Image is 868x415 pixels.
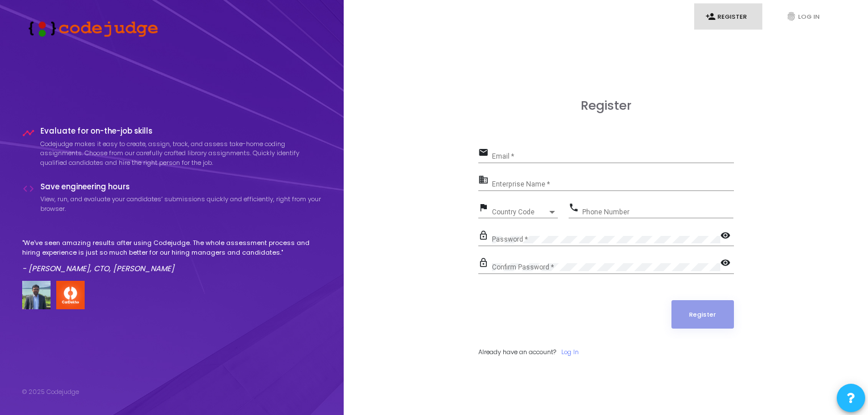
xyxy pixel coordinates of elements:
[478,257,492,271] mat-icon: lock_outline
[22,182,35,195] i: code
[720,230,734,243] mat-icon: visibility
[478,98,734,113] h3: Register
[720,257,734,271] mat-icon: visibility
[775,3,843,30] a: fingerprintLog In
[478,230,492,243] mat-icon: lock_outline
[671,300,734,329] button: Register
[492,180,734,188] input: Enterprise Name
[706,11,716,22] i: person_add
[40,182,322,192] h4: Save engineering hours
[569,202,582,215] mat-icon: phone
[22,238,322,257] p: "We've seen amazing results after using Codejudge. The whole assessment process and hiring experi...
[22,127,35,139] i: timeline
[478,202,492,215] mat-icon: flag
[22,387,79,397] div: © 2025 Codejudge
[478,174,492,188] mat-icon: business
[786,11,796,22] i: fingerprint
[40,139,322,168] p: Codejudge makes it easy to create, assign, track, and assess take-home coding assignments. Choose...
[492,209,548,215] span: Country Code
[561,347,579,357] a: Log In
[22,281,51,309] img: user image
[582,208,733,216] input: Phone Number
[40,194,322,213] p: View, run, and evaluate your candidates’ submissions quickly and efficiently, right from your bro...
[694,3,762,30] a: person_addRegister
[40,127,322,136] h4: Evaluate for on-the-job skills
[492,152,734,160] input: Email
[22,263,174,274] em: - [PERSON_NAME], CTO, [PERSON_NAME]
[478,347,556,356] span: Already have an account?
[56,281,85,309] img: company-logo
[478,147,492,160] mat-icon: email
